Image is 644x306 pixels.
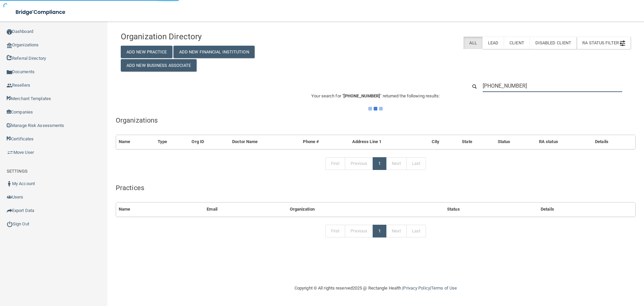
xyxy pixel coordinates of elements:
img: ic_reseller.de258add.png [7,83,12,88]
a: 1 [373,225,386,237]
a: 1 [373,157,386,170]
th: Organization [287,203,444,216]
button: Add New Financial Institution [173,46,255,58]
img: organization-icon.f8decf85.png [7,43,12,48]
a: Last [406,157,426,170]
th: Name [116,135,155,149]
th: Phone # [300,135,349,149]
label: Client [504,37,530,49]
img: icon-documents.8dae5593.png [7,70,12,75]
iframe: Drift Widget Chat Controller [528,258,636,285]
h5: Organizations [116,117,636,124]
img: ic_dashboard_dark.d01f4a41.png [7,29,12,35]
a: Last [406,225,426,237]
span: [PHONE_NUMBER] [343,93,380,98]
span: RA Status Filter [582,40,625,45]
a: Previous [345,225,373,237]
input: Search [483,80,622,92]
button: Add New Practice [121,46,172,58]
a: Next [386,225,406,237]
img: briefcase.64adab9b.png [7,149,13,156]
a: Next [386,157,406,170]
th: State [459,135,495,149]
img: bridge_compliance_login_screen.278c3ca4.svg [10,5,72,19]
th: Type [155,135,189,149]
a: First [325,157,345,170]
img: icon-filter@2x.21656d0b.png [620,41,625,46]
th: Status [444,203,538,216]
th: City [429,135,459,149]
th: Status [495,135,536,149]
th: RA status [536,135,592,149]
img: icon-users.e205127d.png [7,194,12,200]
th: Details [592,135,635,149]
label: SETTINGS [7,167,28,175]
label: Disabled Client [530,37,577,49]
img: ajax-loader.4d491dd7.gif [368,107,383,111]
h4: Organization Directory [121,32,284,41]
a: Terms of Use [431,286,457,291]
img: icon-export.b9366987.png [7,208,12,213]
a: Previous [345,157,373,170]
button: Add New Business Associate [121,59,197,72]
label: All [464,37,482,49]
th: Email [204,203,287,216]
th: Org ID [189,135,229,149]
img: ic_power_dark.7ecde6b1.png [7,221,13,227]
th: Address Line 1 [350,135,429,149]
img: ic_user_dark.df1a06c3.png [7,181,12,186]
th: Doctor Name [229,135,300,149]
a: Privacy Policy [403,286,430,291]
p: Your search for " " returned the following results: [116,92,636,100]
a: First [325,225,345,237]
label: Lead [482,37,504,49]
th: Name [116,203,204,216]
h5: Practices [116,184,636,191]
th: Details [538,203,635,216]
div: Copyright © All rights reserved 2025 @ Rectangle Health | | [253,277,498,299]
